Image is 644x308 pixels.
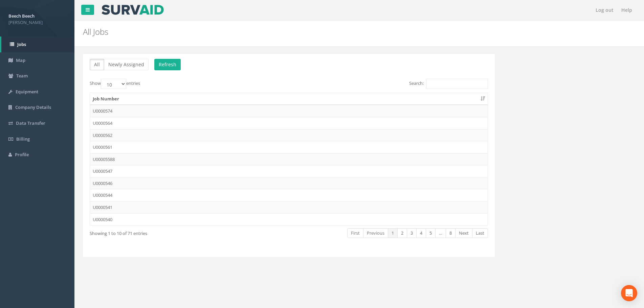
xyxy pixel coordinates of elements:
[409,79,488,89] label: Search:
[154,59,181,70] button: Refresh
[83,27,542,36] h2: All Jobs
[90,79,140,89] label: Show entries
[16,136,30,142] span: Billing
[90,129,488,141] td: U0000562
[90,93,488,105] th: Job Number: activate to sort column ascending
[16,57,25,63] span: Map
[90,59,104,70] button: All
[407,228,417,238] a: 3
[101,79,126,89] select: Showentries
[90,153,488,165] td: U00005588
[397,228,407,238] a: 2
[426,228,436,238] a: 5
[90,189,488,201] td: U0000544
[104,59,149,70] button: Newly Assigned
[8,13,35,19] strong: Beech Beech
[16,73,28,79] span: Team
[15,104,51,110] span: Company Details
[455,228,472,238] a: Next
[90,213,488,226] td: U0000540
[621,285,637,301] div: Open Intercom Messenger
[446,228,456,238] a: 8
[90,105,488,117] td: U0000574
[8,11,66,25] a: Beech Beech [PERSON_NAME]
[8,19,66,26] span: [PERSON_NAME]
[90,165,488,177] td: U0000547
[90,228,250,237] div: Showing 1 to 10 of 71 entries
[17,41,26,47] span: Jobs
[90,117,488,129] td: U0000564
[90,177,488,189] td: U0000546
[90,201,488,213] td: U0000541
[388,228,398,238] a: 1
[426,79,488,89] input: Search:
[16,120,45,126] span: Data Transfer
[416,228,426,238] a: 4
[90,141,488,153] td: U0000561
[472,228,488,238] a: Last
[363,228,388,238] a: Previous
[1,37,74,52] a: Jobs
[16,89,38,95] span: Equipment
[347,228,363,238] a: First
[435,228,446,238] a: …
[15,151,29,158] span: Profile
